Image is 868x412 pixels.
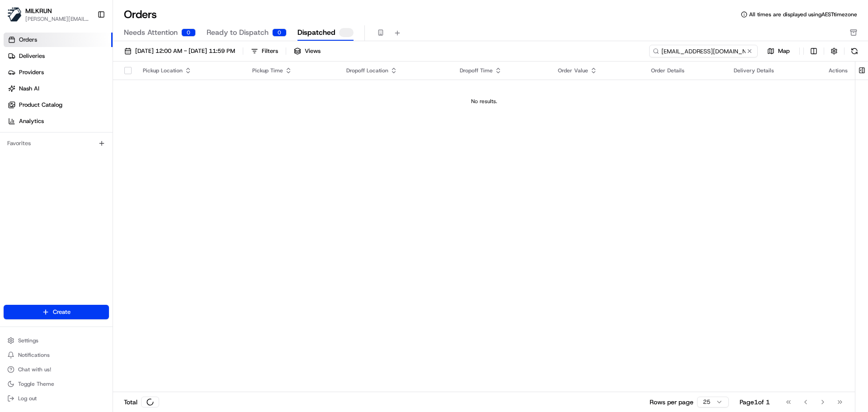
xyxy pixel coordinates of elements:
[4,98,113,112] a: Product Catalog
[4,81,113,96] a: Nash AI
[848,45,861,57] button: Refresh
[124,7,157,22] h1: Orders
[4,4,94,25] button: MILKRUNMILKRUN[PERSON_NAME][EMAIL_ADDRESS][DOMAIN_NAME]
[651,67,720,74] div: Order Details
[18,380,54,388] span: Toggle Theme
[4,65,113,80] a: Providers
[650,398,693,407] p: Rows per page
[143,67,238,74] div: Pickup Location
[19,68,44,76] span: Providers
[124,27,178,38] span: Needs Attention
[761,46,796,57] button: Map
[7,7,22,22] img: MILKRUN
[117,98,851,105] div: No results.
[25,15,90,23] button: [PERSON_NAME][EMAIL_ADDRESS][DOMAIN_NAME]
[346,67,445,74] div: Dropoff Location
[734,67,814,74] div: Delivery Details
[207,27,269,38] span: Ready to Dispatch
[829,67,848,74] div: Actions
[18,351,50,359] span: Notifications
[305,47,321,55] span: Views
[290,45,325,57] button: Views
[247,45,282,57] button: Filters
[19,101,62,109] span: Product Catalog
[297,27,335,38] span: Dispatched
[18,337,38,344] span: Settings
[252,67,332,74] div: Pickup Time
[25,6,52,15] button: MILKRUN
[53,308,71,316] span: Create
[4,49,113,63] a: Deliveries
[749,11,857,18] span: All times are displayed using AEST timezone
[19,117,44,125] span: Analytics
[778,47,790,55] span: Map
[19,85,39,93] span: Nash AI
[124,397,159,407] div: Total
[4,136,109,151] div: Favorites
[4,33,113,47] a: Orders
[649,45,758,57] input: Type to search
[272,28,287,37] div: 0
[4,378,109,390] button: Toggle Theme
[18,395,37,402] span: Log out
[181,28,196,37] div: 0
[4,363,109,376] button: Chat with us!
[558,67,637,74] div: Order Value
[460,67,543,74] div: Dropoff Time
[120,45,239,57] button: [DATE] 12:00 AM - [DATE] 11:59 PM
[4,392,109,405] button: Log out
[4,114,113,128] a: Analytics
[4,334,109,347] button: Settings
[18,366,51,373] span: Chat with us!
[4,349,109,361] button: Notifications
[4,305,109,319] button: Create
[740,398,770,407] div: Page 1 of 1
[135,47,235,55] span: [DATE] 12:00 AM - [DATE] 11:59 PM
[19,52,45,60] span: Deliveries
[19,36,37,44] span: Orders
[262,47,278,55] div: Filters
